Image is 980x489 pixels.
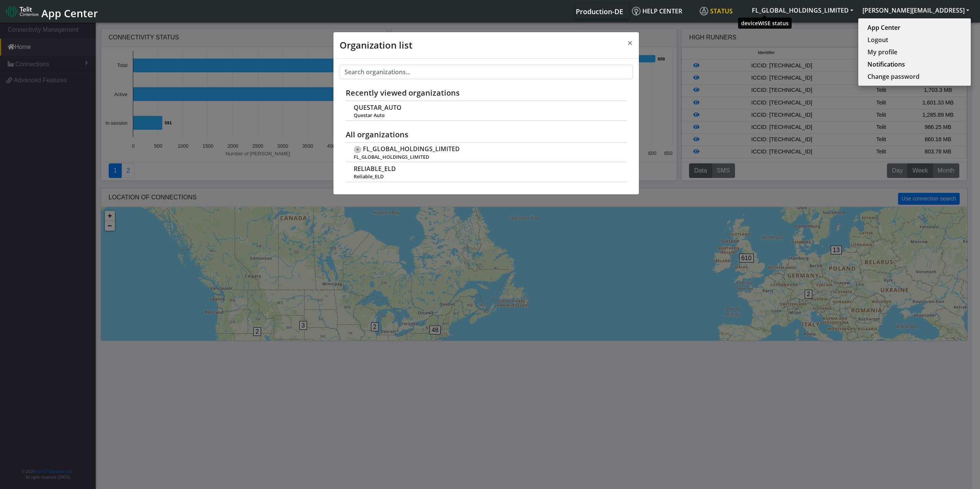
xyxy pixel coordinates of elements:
input: Search organizations... [340,65,633,79]
span: App Center [41,6,98,20]
button: [PERSON_NAME][EMAIL_ADDRESS] [858,3,974,17]
span: Help center [632,7,682,15]
span: QUESTAR_AUTO [354,104,402,111]
a: Help center [629,3,697,19]
span: RELIABLE_ELD [354,165,396,173]
button: My profile [858,46,971,58]
span: × [627,36,633,49]
img: status.svg [700,7,708,15]
button: App Center [858,21,971,34]
span: Status [700,7,733,15]
h4: Organization list [340,38,412,52]
h5: All organizations [346,130,627,139]
h5: Recently viewed organizations [346,88,627,98]
img: knowledge.svg [632,7,640,15]
a: Your current platform instance [575,3,623,19]
span: FL_GLOBAL_HOLDINGS_LIMITED [354,154,619,160]
button: Notifications [858,58,971,70]
span: Production-DE [576,7,623,16]
span: Reliable_ELD [354,174,619,179]
a: Status [697,3,747,19]
a: App Center [6,3,97,20]
span: + [354,146,361,153]
button: Logout [858,34,971,46]
button: Change password [858,70,971,83]
img: logo-telit-cinterion-gw-new.png [6,5,38,18]
button: FL_GLOBAL_HOLDINGS_LIMITED [747,3,858,17]
span: Questar Auto [354,112,619,118]
div: deviceWISE status [738,18,792,29]
a: Notifications [867,60,962,69]
span: FL_GLOBAL_HOLDINGS_LIMITED [363,145,460,153]
a: App Center [867,23,962,32]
